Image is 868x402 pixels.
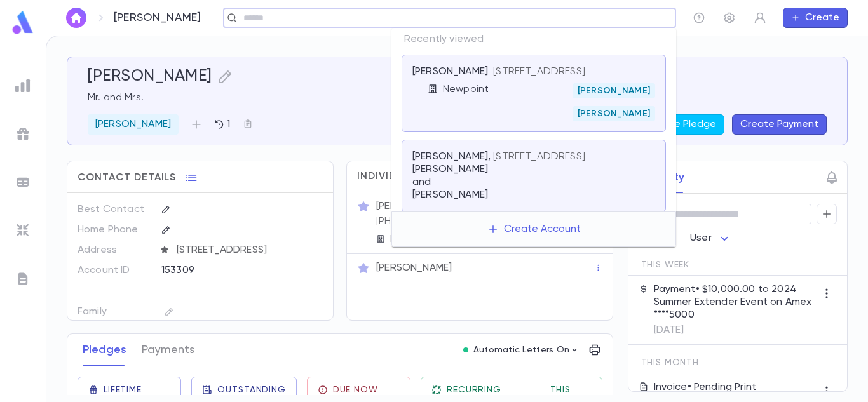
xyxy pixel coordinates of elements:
[412,65,488,78] p: [PERSON_NAME]
[88,91,827,104] p: Mr. and Mrs.
[114,11,201,25] p: [PERSON_NAME]
[654,381,757,394] p: Invoice • Pending Print
[15,126,31,142] img: campaigns_grey.99e729a5f7ee94e3726e6486bddda8f1.svg
[95,118,171,131] p: [PERSON_NAME]
[333,385,378,395] span: Due Now
[142,334,194,366] button: Payments
[654,283,817,321] p: Payment • $10,000.00 to 2024 Summer Extender Event on Amex ****5000
[654,324,817,337] p: [DATE]
[783,8,848,28] button: Create
[15,271,31,286] img: letters_grey.7941b92b52307dd3b8a917253454ce1c.svg
[83,334,126,366] button: Pledges
[376,262,452,274] p: [PERSON_NAME]
[172,244,324,257] span: [STREET_ADDRESS]
[78,240,151,260] p: Address
[573,86,655,96] span: [PERSON_NAME]
[88,67,212,86] h5: [PERSON_NAME]
[443,83,489,96] p: Newpoint
[15,78,31,93] img: reports_grey.c525e4749d1bce6a11f5fe2a8de1b229.svg
[458,341,585,359] button: Automatic Letters On
[690,226,732,251] div: User
[10,10,36,35] img: logo
[207,114,238,135] button: 1
[78,302,151,322] p: Family
[732,114,827,135] button: Create Payment
[493,151,585,163] p: [STREET_ADDRESS]
[376,215,459,228] p: [PHONE_NUMBER]
[78,171,176,184] span: Contact Details
[161,260,290,279] div: 153309
[217,385,285,395] span: Outstanding
[493,65,585,78] p: [STREET_ADDRESS]
[573,109,655,119] span: [PERSON_NAME]
[391,28,676,51] p: Recently viewed
[690,233,712,243] span: User
[357,170,423,183] span: Individuals
[477,217,591,241] button: Create Account
[15,175,31,190] img: batches_grey.339ca447c9d9533ef1741baa751efc33.svg
[69,13,84,23] img: home_white.a664292cf8c1dea59945f0da9f25487c.svg
[15,223,31,238] img: imports_grey.530a8a0e642e233f2baf0ef88e8c9fcb.svg
[78,260,151,281] p: Account ID
[412,151,491,201] p: [PERSON_NAME], [PERSON_NAME] and [PERSON_NAME]
[390,233,436,246] p: Newpoint
[641,260,690,270] span: This Week
[641,358,699,368] span: This Month
[224,118,230,131] p: 1
[376,200,452,213] p: [PERSON_NAME]
[78,199,151,220] p: Best Contact
[638,114,724,135] button: Create Pledge
[88,114,179,135] div: [PERSON_NAME]
[473,345,570,355] p: Automatic Letters On
[78,220,151,240] p: Home Phone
